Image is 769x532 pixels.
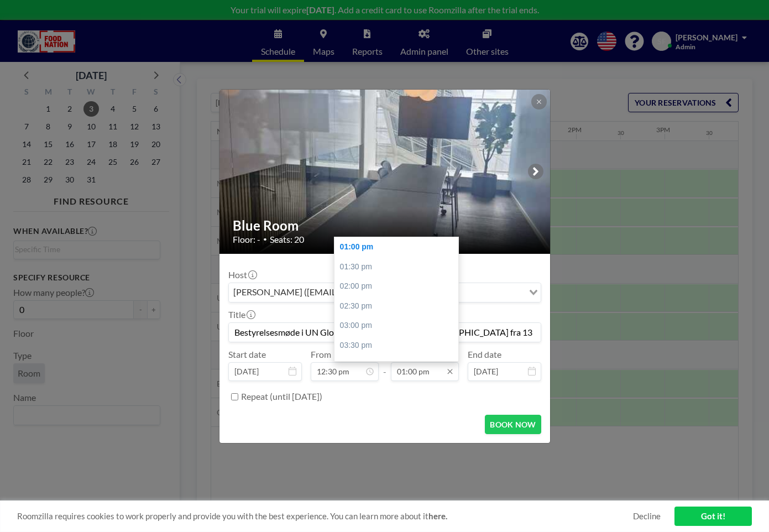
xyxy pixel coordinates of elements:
span: • [263,235,267,243]
label: Title [228,309,254,320]
div: 04:00 pm [334,356,464,375]
span: Roomzilla requires cookies to work properly and provide you with the best experience. You can lea... [17,511,633,521]
div: 02:00 pm [334,277,464,296]
div: 01:00 pm [334,237,464,257]
span: Seats: 20 [270,234,304,245]
label: Start date [228,349,266,360]
span: Floor: - [233,234,260,245]
h2: Blue Room [233,217,538,234]
label: Host [228,269,256,280]
label: From [311,349,331,360]
a: Decline [633,511,661,521]
a: here. [428,511,447,521]
label: Repeat (until [DATE]) [241,391,322,402]
span: - [383,353,386,377]
input: Search for option [459,285,522,300]
div: 03:00 pm [334,316,464,336]
button: BOOK NOW [485,415,541,434]
div: 01:30 pm [334,257,464,277]
label: End date [468,349,501,360]
div: 03:30 pm [334,336,464,356]
div: 02:30 pm [334,296,464,316]
input: Sara Kruger's reservation [229,323,541,342]
span: [PERSON_NAME] ([EMAIL_ADDRESS][DOMAIN_NAME]) [231,285,458,300]
div: Search for option [229,283,541,302]
a: Got it! [674,507,752,526]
